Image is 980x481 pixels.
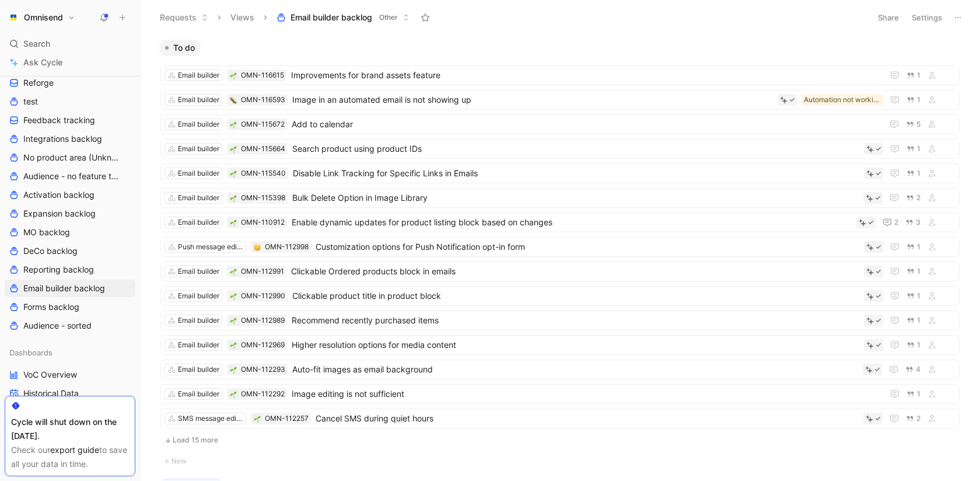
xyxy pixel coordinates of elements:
[178,339,219,351] div: Email builder
[229,71,237,79] div: 🌱
[917,292,921,299] span: 1
[241,94,285,106] div: OMN-116593
[160,335,960,355] a: Email builder🌱OMN-112969Higher resolution options for media content1
[230,367,237,374] img: 🌱
[229,316,237,325] div: 🌱
[292,93,773,107] span: Image in an automated email is not showing up
[178,192,219,204] div: Email builder
[917,391,921,398] span: 1
[23,77,54,89] span: Reforge
[917,341,921,348] span: 1
[253,243,261,251] div: 🤔
[241,364,285,375] div: OMN-112293
[229,267,237,276] button: 🌱
[160,163,960,183] a: Email builder🌱OMN-115540Disable Link Tracking for Specific Links in Emails1
[23,245,78,257] span: DeCo backlog
[241,217,285,228] div: OMN-110912
[23,283,105,294] span: Email builder backlog
[178,266,219,277] div: Email builder
[160,237,960,257] a: Push message editor🤔OMN-112998Customization options for Push Notification opt-in form1
[241,143,285,155] div: OMN-115664
[160,360,960,379] a: Email builder🌱OMN-112293Auto-fit images as email background4
[178,315,219,326] div: Email builder
[904,290,923,302] button: 1
[917,268,921,275] span: 1
[5,261,135,278] a: Reporting backlog
[229,390,237,398] button: 🌱
[904,388,923,400] button: 1
[173,42,195,54] span: To do
[230,342,237,349] img: 🌱
[229,120,237,128] button: 🌱
[23,264,94,276] span: Reporting backlog
[178,388,219,400] div: Email builder
[229,194,237,202] div: 🌱
[904,191,923,204] button: 2
[230,170,237,177] img: 🌱
[316,412,859,426] span: Cancel SMS during quiet hours
[229,145,237,153] button: 🌱
[241,266,284,277] div: OMN-112991
[178,364,219,375] div: Email builder
[904,412,923,425] button: 2
[230,219,237,226] img: 🌱
[5,366,135,384] a: VoC Overview
[5,280,135,297] a: Email builder backlog
[904,118,923,131] button: 5
[178,69,219,81] div: Email builder
[23,388,79,399] span: Historical Data
[265,413,309,424] div: OMN-112257
[11,415,129,443] div: Cycle will shut down on the [DATE].
[904,240,923,253] button: 1
[159,40,201,56] button: To do
[5,385,135,402] a: Historical Data
[292,338,859,352] span: Higher resolution options for media content
[230,72,237,79] img: 🌱
[23,96,38,107] span: test
[292,313,859,327] span: Recommend recently purchased items
[916,415,921,422] span: 2
[292,215,852,229] span: Enable dynamic updates for product listing block based on changes
[291,264,859,278] span: Clickable Ordered products block in emails
[229,218,237,226] button: 🌱
[916,194,921,201] span: 2
[8,12,19,23] img: Omnisend
[23,170,119,182] span: Audience - no feature tag
[5,54,135,71] a: Ask Cycle
[160,433,960,447] button: Load 15 more
[178,143,219,155] div: Email builder
[904,69,923,82] button: 1
[5,298,135,316] a: Forms backlog
[230,97,237,104] img: 🐛
[160,65,960,85] a: Email builder🌱OMN-116615Improvements for brand assets feature1
[230,391,237,398] img: 🌱
[254,244,261,251] img: 🤔
[904,142,923,155] button: 1
[379,12,398,23] span: Other
[316,240,859,254] span: Customization options for Push Notification opt-in form
[241,388,285,400] div: OMN-112292
[292,363,858,377] span: Auto-fit images as email background
[5,344,135,361] div: Dashboards
[5,186,135,204] a: Activation backlog
[159,454,961,468] button: New
[155,9,213,26] button: Requests
[229,365,237,374] div: 🌱
[178,217,219,228] div: Email builder
[23,152,120,163] span: No product area (Unknowns)
[160,212,960,232] a: Email builder🌱OMN-110912Enable dynamic updates for product listing block based on changes23
[5,242,135,260] a: DeCo backlog
[5,111,135,129] a: Feedback tracking
[907,9,947,26] button: Settings
[290,12,372,23] span: Email builder backlog
[229,96,237,104] button: 🐛
[292,142,859,156] span: Search product using product IDs
[229,341,237,349] div: 🌱
[880,215,901,229] button: 2
[873,9,904,26] button: Share
[917,243,921,250] span: 1
[254,416,261,423] img: 🌱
